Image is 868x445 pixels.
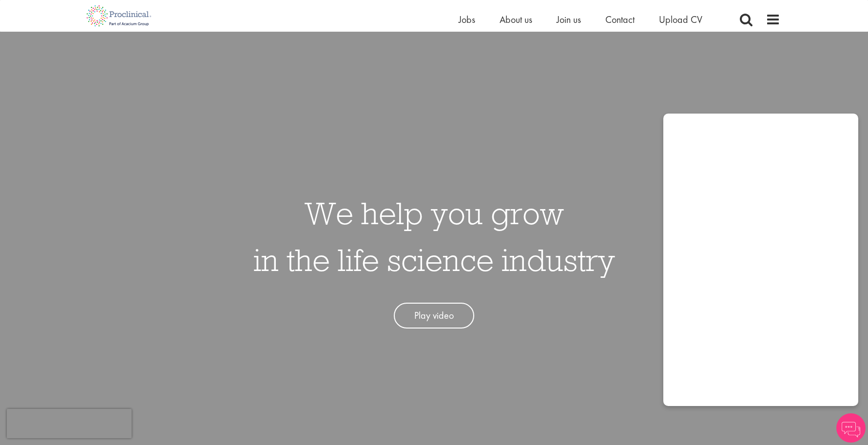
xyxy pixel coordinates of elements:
[557,13,581,26] a: Join us
[459,13,475,26] a: Jobs
[253,190,615,283] h1: We help you grow in the life science industry
[659,13,702,26] a: Upload CV
[836,413,866,443] img: Chatbot
[394,303,474,329] a: Play video
[500,13,532,26] a: About us
[605,13,635,26] a: Contact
